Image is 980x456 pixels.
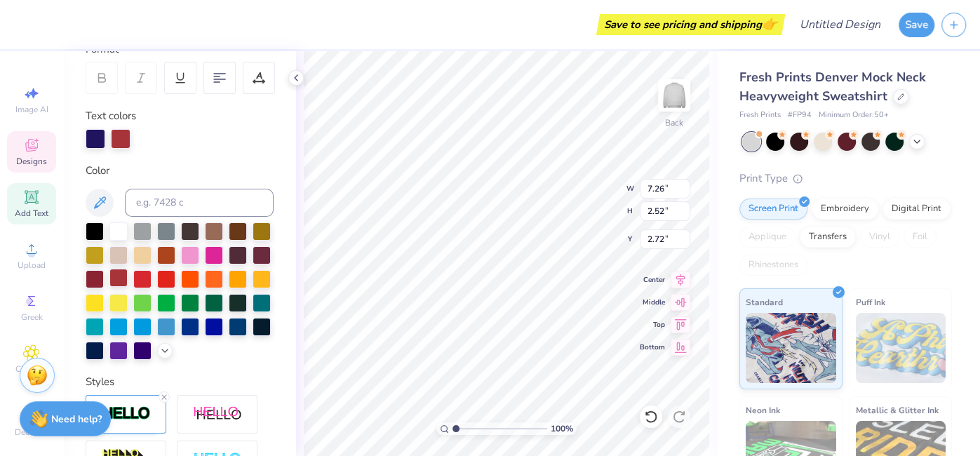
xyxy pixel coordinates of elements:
span: Minimum Order: 50 + [819,109,889,121]
div: Rhinestones [739,255,807,276]
div: Transfers [800,227,856,248]
img: Shadow [193,405,242,423]
span: Metallic & Glitter Ink [856,403,939,417]
img: Puff Ink [856,313,946,383]
span: Puff Ink [856,295,885,309]
div: Digital Print [882,199,951,220]
input: e.g. 7428 c [125,189,274,217]
span: Image AI [15,104,48,115]
span: Fresh Prints Denver Mock Neck Heavyweight Sweatshirt [739,69,926,105]
label: Text colors [86,108,136,124]
div: Print Type [739,170,952,187]
span: Center [640,275,665,285]
div: Vinyl [860,227,899,248]
div: Screen Print [739,199,807,220]
div: Save to see pricing and shipping [600,14,781,35]
input: Untitled Design [788,11,892,39]
span: Clipart & logos [7,363,56,386]
button: Save [899,13,934,37]
span: Upload [18,260,46,271]
strong: Need help? [51,413,102,426]
span: Standard [746,295,783,309]
img: Back [660,81,688,109]
span: Greek [21,311,43,323]
div: Back [665,116,683,129]
div: Foil [904,227,937,248]
span: # FP94 [788,109,812,121]
span: Decorate [15,427,48,438]
span: Designs [16,156,47,167]
span: Middle [640,297,665,307]
span: Top [640,320,665,330]
div: Embroidery [812,199,878,220]
span: 100 % [551,422,573,435]
img: Stroke [102,405,151,422]
div: Styles [86,374,274,390]
span: Fresh Prints [739,109,781,121]
span: Bottom [640,342,665,352]
div: Color [86,163,274,179]
span: 👉 [762,15,777,32]
div: Applique [739,227,796,248]
span: Neon Ink [746,403,780,417]
img: Standard [746,313,836,383]
span: Add Text [15,208,48,219]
